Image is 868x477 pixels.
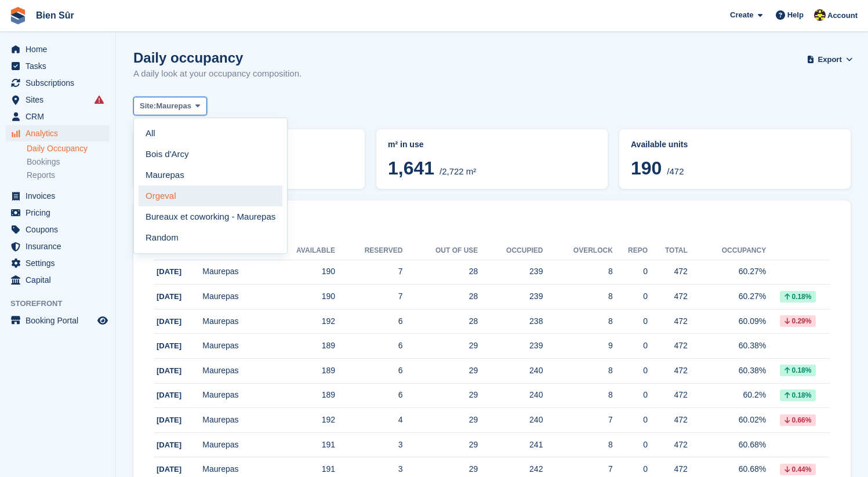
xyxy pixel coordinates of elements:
[818,54,842,65] span: Export
[139,165,282,185] a: Maurepas
[96,314,110,327] a: Preview store
[648,334,688,359] td: 472
[133,50,302,65] h1: Daily occupancy
[478,290,543,303] div: 239
[26,238,95,254] span: Insurance
[402,383,478,408] td: 29
[402,359,478,384] td: 29
[6,255,110,271] a: menu
[157,267,181,276] span: [DATE]
[809,50,851,69] button: Export
[26,41,95,57] span: Home
[388,140,423,149] span: m² in use
[26,108,95,125] span: CRM
[631,139,839,151] abbr: Current percentage of units occupied or overlocked
[648,432,688,457] td: 472
[780,365,816,376] div: 0.18%
[202,383,266,408] td: Maurepas
[631,140,688,149] span: Available units
[26,312,95,329] span: Booking Portal
[156,100,191,112] span: Maurepas
[402,260,478,285] td: 28
[6,205,110,221] a: menu
[202,334,266,359] td: Maurepas
[6,41,110,57] a: menu
[6,75,110,91] a: menu
[648,359,688,384] td: 472
[613,414,648,426] div: 0
[26,205,95,221] span: Pricing
[780,389,816,401] div: 0.18%
[31,6,79,25] a: Bien Sûr
[478,414,543,426] div: 240
[613,315,648,327] div: 0
[26,188,95,204] span: Invoices
[26,125,95,141] span: Analytics
[157,440,181,449] span: [DATE]
[139,144,282,165] a: Bois d'Arcy
[388,139,596,151] abbr: Current breakdown of %{unit} occupied
[543,265,612,278] div: 8
[202,408,266,433] td: Maurepas
[335,334,403,359] td: 6
[613,290,648,303] div: 0
[267,334,335,359] td: 189
[202,309,266,334] td: Maurepas
[157,366,181,375] span: [DATE]
[780,291,816,303] div: 0.18%
[478,340,543,352] div: 239
[335,383,403,408] td: 6
[613,439,648,451] div: 0
[154,221,830,235] h2: Occupancy history
[139,123,282,144] a: All
[335,432,403,457] td: 3
[648,285,688,309] td: 472
[478,315,543,327] div: 238
[648,309,688,334] td: 472
[688,285,766,309] td: 60.27%
[730,9,753,21] span: Create
[157,391,181,399] span: [DATE]
[139,227,282,248] a: Random
[157,292,181,301] span: [DATE]
[202,359,266,384] td: Maurepas
[157,317,181,326] span: [DATE]
[267,408,335,433] td: 192
[688,383,766,408] td: 60.2%
[6,108,110,125] a: menu
[202,285,266,309] td: Maurepas
[6,125,110,141] a: menu
[648,242,688,260] th: Total
[26,58,95,74] span: Tasks
[267,359,335,384] td: 189
[335,359,403,384] td: 6
[613,340,648,352] div: 0
[543,389,612,401] div: 8
[335,242,403,260] th: Reserved
[267,383,335,408] td: 189
[787,9,804,21] span: Help
[402,432,478,457] td: 29
[27,170,110,181] a: Reports
[543,290,612,303] div: 8
[335,408,403,433] td: 4
[648,383,688,408] td: 472
[26,272,95,288] span: Capital
[688,408,766,433] td: 60.02%
[613,389,648,401] div: 0
[543,463,612,475] div: 7
[267,242,335,260] th: Available
[27,143,110,154] a: Daily Occupancy
[26,92,95,108] span: Sites
[613,265,648,278] div: 0
[6,58,110,74] a: menu
[402,334,478,359] td: 29
[780,414,816,426] div: 0.66%
[202,432,266,457] td: Maurepas
[26,255,95,271] span: Settings
[478,463,543,475] div: 242
[95,95,104,104] i: Smart entry sync failures have occurred
[478,242,543,260] th: Occupied
[133,97,207,116] button: Site: Maurepas
[388,158,434,179] span: 1,641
